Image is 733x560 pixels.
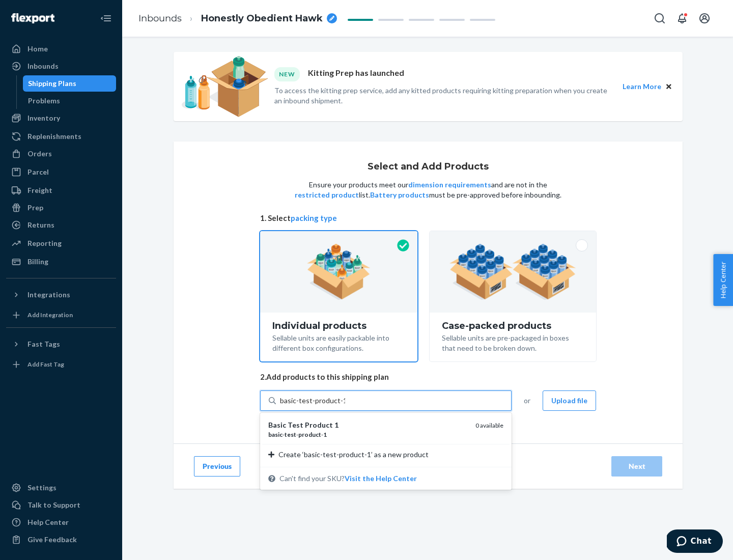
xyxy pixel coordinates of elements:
[274,86,613,106] p: To access the kitting prep service, add any kitted products requiring kitting preparation when yo...
[268,431,283,438] em: basic
[272,331,405,353] div: Sellable units are easily packable into different box configurations.
[285,431,296,438] em: test
[268,430,467,439] div: - - -
[6,200,116,216] a: Prep
[27,203,43,213] div: Prep
[278,450,429,460] span: Create ‘basic-test-product-1’ as a new product
[442,321,584,331] div: Case-packed products
[27,149,52,159] div: Orders
[6,41,116,57] a: Home
[291,213,337,223] button: packing type
[620,461,654,471] div: Next
[6,128,116,145] a: Replenishments
[27,535,77,545] div: Give Feedback
[6,287,116,303] button: Integrations
[408,180,491,190] button: dimension requirements
[6,58,116,74] a: Inbounds
[334,421,339,429] em: 1
[28,78,76,89] div: Shipping Plans
[27,360,64,369] div: Add Fast Tag
[663,81,674,92] button: Close
[260,213,596,223] span: 1. Select
[623,81,661,92] button: Learn More
[274,67,300,81] div: NEW
[27,131,81,142] div: Replenishments
[672,8,692,29] button: Open notifications
[27,185,52,195] div: Freight
[27,517,69,527] div: Help Center
[6,480,116,496] a: Settings
[6,336,116,352] button: Fast Tags
[323,431,327,438] em: 1
[345,473,417,484] button: Basic Test Product 1basic-test-product-10 availableCreate ‘basic-test-product-1’ as a new product...
[96,8,116,29] button: Close Navigation
[368,162,489,172] h1: Select and Add Products
[713,254,733,306] button: Help Center
[27,220,54,230] div: Returns
[27,167,49,177] div: Parcel
[694,8,715,29] button: Open account menu
[6,146,116,162] a: Orders
[23,75,117,92] a: Shipping Plans
[27,311,73,319] div: Add Integration
[449,244,576,300] img: case-pack.59cecea509d18c883b923b81aeac6d0b.png
[194,456,240,477] button: Previous
[272,321,405,331] div: Individual products
[6,497,116,513] button: Talk to Support
[11,13,54,23] img: Flexport logo
[298,431,321,438] em: product
[138,13,182,24] a: Inbounds
[611,456,662,477] button: Next
[27,483,57,493] div: Settings
[27,44,48,54] div: Home
[268,421,286,429] em: Basic
[305,421,333,429] em: Product
[370,190,429,200] button: Battery products
[27,113,60,123] div: Inventory
[6,235,116,251] a: Reporting
[6,182,116,199] a: Freight
[667,529,723,555] iframe: Opens a widget where you can chat to one of our agents
[475,422,503,429] span: 0 available
[6,356,116,373] a: Add Fast Tag
[6,254,116,270] a: Billing
[543,390,596,411] button: Upload file
[27,238,62,248] div: Reporting
[28,96,60,106] div: Problems
[524,396,530,406] span: or
[27,339,60,349] div: Fast Tags
[6,110,116,126] a: Inventory
[288,421,303,429] em: Test
[6,307,116,323] a: Add Integration
[650,8,670,29] button: Open Search Box
[23,93,117,109] a: Problems
[6,217,116,233] a: Returns
[308,67,404,81] p: Kitting Prep has launched
[6,514,116,530] a: Help Center
[295,190,359,200] button: restricted product
[27,257,48,267] div: Billing
[442,331,584,353] div: Sellable units are pre-packaged in boxes that need to be broken down.
[201,12,323,25] span: Honestly Obedient Hawk
[307,244,371,300] img: individual-pack.facf35554cb0f1810c75b2bd6df2d64e.png
[260,372,596,382] span: 2. Add products to this shipping plan
[294,180,562,200] p: Ensure your products meet our and are not in the list. must be pre-approved before inbounding.
[27,500,80,510] div: Talk to Support
[27,61,59,71] div: Inbounds
[280,396,345,406] input: Basic Test Product 1basic-test-product-10 availableCreate ‘basic-test-product-1’ as a new product...
[130,4,345,34] ol: breadcrumbs
[6,164,116,180] a: Parcel
[6,531,116,548] button: Give Feedback
[27,290,70,300] div: Integrations
[279,473,417,484] span: Can't find your SKU?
